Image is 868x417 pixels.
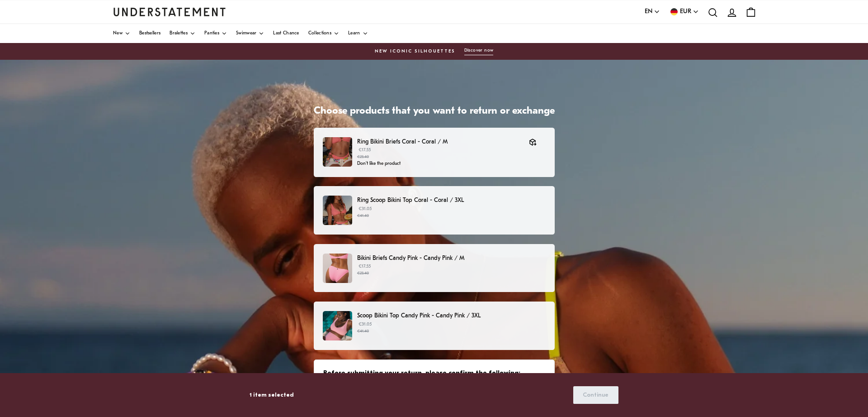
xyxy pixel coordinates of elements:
[357,214,369,218] strike: €41.40
[357,271,369,275] strike: €23.40
[236,31,256,36] span: Swimwear
[669,7,699,17] button: EUR
[323,196,352,225] img: 256_81be63ac-c861-4d7b-9861-ffbd5d417684.jpg
[357,206,545,219] p: €31.05
[273,31,299,36] span: Last Chance
[464,48,494,55] button: Discover now
[113,24,130,43] a: New
[170,31,188,36] span: Bralettes
[204,31,219,36] span: Panties
[645,7,652,17] span: EN
[323,369,544,378] h3: Before submitting your return, please confirm the following:
[236,24,264,43] a: Swimwear
[113,31,123,36] span: New
[357,196,545,205] p: Ring Scoop Bikini Top Coral - Coral / 3XL
[357,311,545,321] p: Scoop Bikini Top Candy Pink - Candy Pink / 3XL
[113,48,755,55] a: New Iconic SilhouettesDiscover now
[204,24,227,43] a: Panties
[323,254,352,283] img: SOPI-BRF-101-M-pink.jpg
[308,31,331,36] span: Collections
[314,105,555,118] h1: Choose products that you want to return or exchange
[680,7,691,17] span: EUR
[348,24,368,43] a: Learn
[645,7,660,17] button: EN
[357,254,545,263] p: Bikini Briefs Candy Pink - Candy Pink / M
[357,160,520,168] p: Don't like the product
[357,321,545,335] p: €31.05
[323,137,352,167] img: SWIM_25_PDP_Template_Shopify_2_d5774f36-ee60-472a-a107-5d954c6e393a.jpg
[308,24,339,43] a: Collections
[357,329,369,333] strike: €41.40
[170,24,195,43] a: Bralettes
[357,147,520,160] p: €17.55
[113,8,226,16] a: Understatement Homepage
[323,311,352,340] img: SOPI-BRA-108-M-pink_52ca8a8c-80b6-4aed-bb4f-09f79dcee241.jpg
[375,48,455,55] span: New Iconic Silhouettes
[357,137,520,147] p: Ring Bikini Briefs Coral - Coral / M
[139,24,160,43] a: Bestsellers
[357,263,545,277] p: €17.55
[273,24,299,43] a: Last Chance
[357,155,369,159] strike: €23.40
[139,31,160,36] span: Bestsellers
[348,31,360,36] span: Learn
